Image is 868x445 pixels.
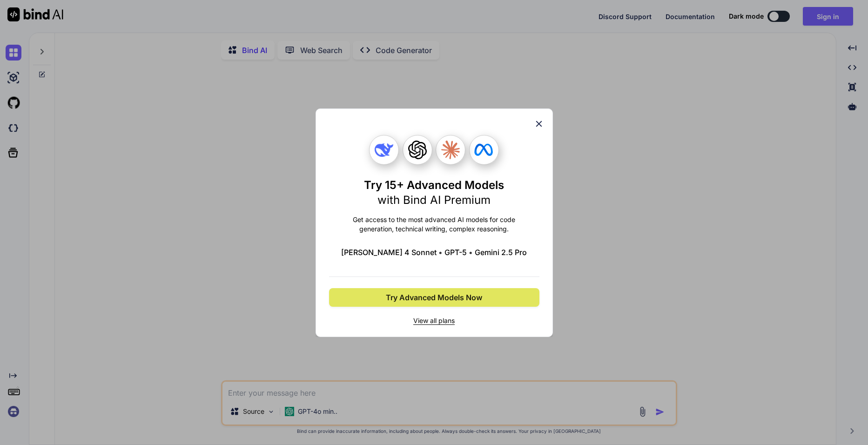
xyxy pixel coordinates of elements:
[377,193,491,207] span: with Bind AI Premium
[329,316,539,325] span: View all plans
[329,288,539,307] button: Try Advanced Models Now
[444,247,467,258] span: GPT-5
[329,215,539,234] p: Get access to the most advanced AI models for code generation, technical writing, complex reasoning.
[469,247,473,258] span: •
[438,247,443,258] span: •
[375,141,393,159] img: Deepseek
[364,178,504,208] h1: Try 15+ Advanced Models
[475,247,527,258] span: Gemini 2.5 Pro
[341,247,437,258] span: [PERSON_NAME] 4 Sonnet
[386,292,482,303] span: Try Advanced Models Now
